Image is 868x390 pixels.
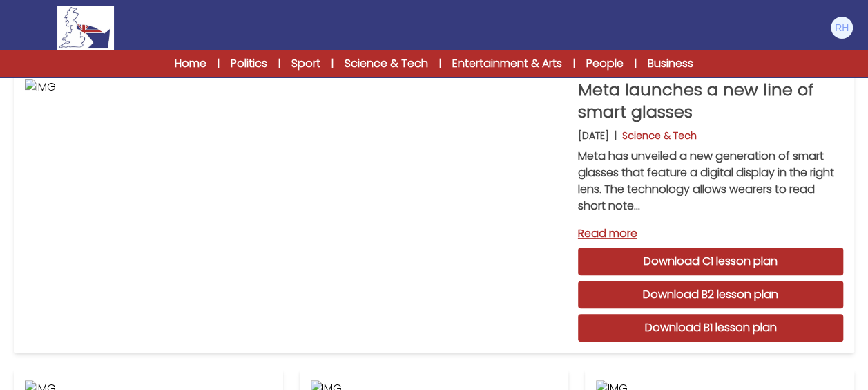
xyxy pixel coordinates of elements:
[278,57,280,71] span: |
[622,129,697,142] p: Science & Tech
[231,55,267,72] a: Politics
[578,79,843,123] p: Meta launches a new line of smart glasses
[218,57,220,71] span: |
[439,57,441,71] span: |
[578,225,843,242] a: Read more
[578,129,609,142] p: [DATE]
[57,6,114,50] img: Logo
[291,55,320,72] a: Sport
[586,55,624,72] a: People
[635,57,637,71] span: |
[648,55,693,72] a: Business
[831,17,853,39] img: Ruth Humphries
[615,129,617,142] b: |
[331,57,334,71] span: |
[25,79,567,342] img: IMG
[578,148,843,214] p: Meta has unveiled a new generation of smart glasses that feature a digital display in the right l...
[573,57,575,71] span: |
[578,314,843,342] a: Download B1 lesson plan
[14,6,157,50] a: Logo
[578,281,843,308] a: Download B2 lesson plan
[578,248,843,275] a: Download C1 lesson plan
[452,55,562,72] a: Entertainment & Arts
[175,55,206,72] a: Home
[345,55,428,72] a: Science & Tech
